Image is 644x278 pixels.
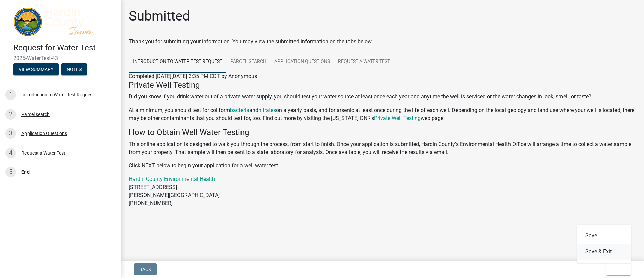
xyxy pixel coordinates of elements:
p: [STREET_ADDRESS] [PERSON_NAME][GEOGRAPHIC_DATA] [PHONE_NUMBER] [129,175,636,207]
button: Save [577,228,631,244]
h4: Request for Water Test [13,43,115,53]
div: Application Questions [21,131,67,136]
p: Click NEXT below to begin your application for a well water test. [129,162,636,170]
div: 1 [5,89,16,100]
a: nitrates [258,107,276,113]
div: 5 [5,167,16,177]
div: 2 [5,109,16,120]
button: Back [134,263,157,275]
a: bacteria [230,107,249,113]
h4: Private Well Testing [129,80,636,90]
p: This online application is designed to walk you through the process, from start to finish. Once y... [129,140,636,156]
span: Completed [DATE][DATE] 3:35 PM CDT by Anonymous [129,73,257,79]
h4: How to Obtain Well Water Testing [129,128,636,137]
div: 3 [5,128,16,139]
div: 4 [5,148,16,158]
p: Did you know if you drink water out of a private water supply, you should test your water source ... [129,93,636,101]
wm-modal-confirm: Summary [13,67,59,73]
img: Hardin County, Iowa [13,7,110,36]
a: Request a Water Test [334,51,394,73]
button: Save & Exit [577,244,631,260]
button: View Summary [13,63,59,75]
a: Hardin County Environmental Health [129,176,215,182]
wm-modal-confirm: Notes [61,67,87,73]
a: Application Questions [270,51,334,73]
p: At a minimum, you should test for coliform and on a yearly basis, and for arsenic at least once d... [129,106,636,122]
button: Exit [606,263,631,275]
div: Request a Water Test [21,151,65,155]
div: Exit [577,225,631,263]
a: Introduction to Water Test Request [129,51,226,73]
h1: Submitted [129,8,190,24]
a: Parcel search [226,51,270,73]
span: Exit [612,267,622,272]
a: Private Well Testing [374,115,421,121]
div: End [21,170,30,174]
span: Back [139,267,151,272]
div: Introduction to Water Test Request [21,92,94,97]
div: Thank you for submitting your information. You may view the submitted information on the tabs below. [129,38,636,46]
div: Parcel search [21,112,50,117]
span: 2025-WaterTest-43 [13,55,107,62]
button: Notes [61,63,87,75]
